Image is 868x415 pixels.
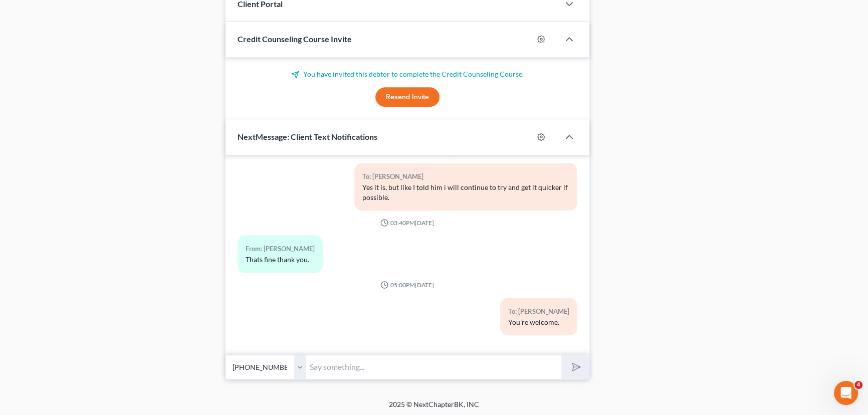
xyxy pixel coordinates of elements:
[508,317,569,327] div: You're welcome.
[238,281,577,289] div: 05:00PM[DATE]
[834,381,858,405] iframe: Intercom live chat
[246,243,315,255] div: From: [PERSON_NAME]
[362,182,569,202] div: Yes it is, but like I told him i will continue to try and get it quicker if possible.
[375,87,440,107] button: Resend Invite
[246,255,315,265] div: Thats fine thank you.
[238,69,577,79] p: You have invited this debtor to complete the Credit Counseling Course.
[854,381,862,389] span: 4
[238,132,377,141] span: NextMessage: Client Text Notifications
[508,306,569,317] div: To: [PERSON_NAME]
[362,171,569,182] div: To: [PERSON_NAME]
[306,355,561,379] input: Say something...
[238,219,577,227] div: 03:40PM[DATE]
[238,34,352,44] span: Credit Counseling Course Invite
